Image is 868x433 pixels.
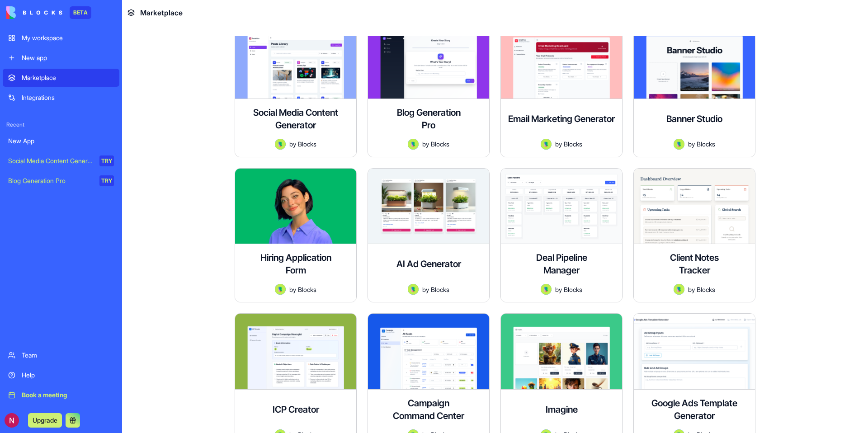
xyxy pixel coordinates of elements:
img: Avatar [541,139,552,150]
a: Social Media Content GeneratorAvatarbyBlocks [235,23,357,157]
h4: Campaign Command Center [392,397,465,422]
div: New App [8,136,114,146]
img: Avatar [541,284,552,295]
img: Avatar [275,284,286,295]
span: Blocks [298,139,316,149]
a: AI Ad GeneratorAvatarbyBlocks [368,168,490,303]
a: Blog Generation ProTRY [3,172,119,190]
img: Avatar [408,284,419,295]
a: Hiring Application FormAvatarbyBlocks [235,168,357,303]
span: Blocks [697,285,715,294]
div: Social Media Content Generator [8,156,93,165]
h4: Client Notes Tracker [658,251,731,277]
span: by [289,139,296,149]
div: Blog Generation Pro [8,176,93,185]
span: Marketplace [140,7,183,18]
a: Social Media Content GeneratorTRY [3,152,119,170]
span: by [422,139,429,149]
a: Help [3,366,119,384]
a: Blog Generation ProAvatarbyBlocks [368,23,490,157]
a: Team [3,346,119,364]
span: Blocks [431,139,449,149]
div: My workspace [22,33,114,42]
h4: ICP Creator [273,403,319,416]
a: Upgrade [28,415,62,424]
a: Book a meeting [3,386,119,404]
a: My workspace [3,29,119,47]
h4: Hiring Application Form [259,251,332,277]
img: ACg8ocJljcJVg63MWo_Oqugo6CogbWKjB1eTSiEZrtMFNxPnnvPnrg=s96-c [5,413,19,428]
img: Avatar [275,139,286,150]
h4: Email Marketing Generator [508,113,615,125]
div: TRY [99,155,114,166]
img: Avatar [674,139,684,150]
a: Marketplace [3,69,119,87]
span: Blocks [431,285,449,294]
a: Client Notes TrackerAvatarbyBlocks [633,168,755,303]
span: Blocks [298,285,316,294]
span: Blocks [564,285,582,294]
h4: Banner Studio [666,113,722,125]
span: by [555,139,562,149]
div: Help [22,371,114,380]
a: New App [3,132,119,150]
span: by [688,139,695,149]
div: Book a meeting [22,391,114,400]
h4: Social Media Content Generator [242,106,349,132]
a: Email Marketing GeneratorAvatarbyBlocks [500,23,623,157]
div: New app [22,53,114,62]
div: Marketplace [22,73,114,82]
a: Banner StudioAvatarbyBlocks [633,23,755,157]
div: BETA [70,6,91,19]
h4: AI Ad Generator [396,258,461,270]
span: by [555,285,562,294]
span: Recent [3,121,119,128]
div: TRY [99,175,114,186]
div: Integrations [22,93,114,102]
span: Blocks [697,139,715,149]
button: Upgrade [28,413,62,428]
a: Integrations [3,89,119,107]
img: Avatar [674,284,684,295]
h4: Deal Pipeline Manager [525,251,598,277]
a: Deal Pipeline ManagerAvatarbyBlocks [500,168,623,303]
a: BETA [6,6,91,19]
img: logo [6,6,62,19]
img: Avatar [408,139,419,150]
span: Blocks [564,139,582,149]
h4: Google Ads Template Generator [641,397,748,422]
span: by [289,285,296,294]
div: Team [22,351,114,360]
h4: Imagine [546,403,578,416]
a: New app [3,49,119,67]
span: by [422,285,429,294]
span: by [688,285,695,294]
h4: Blog Generation Pro [392,106,465,132]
